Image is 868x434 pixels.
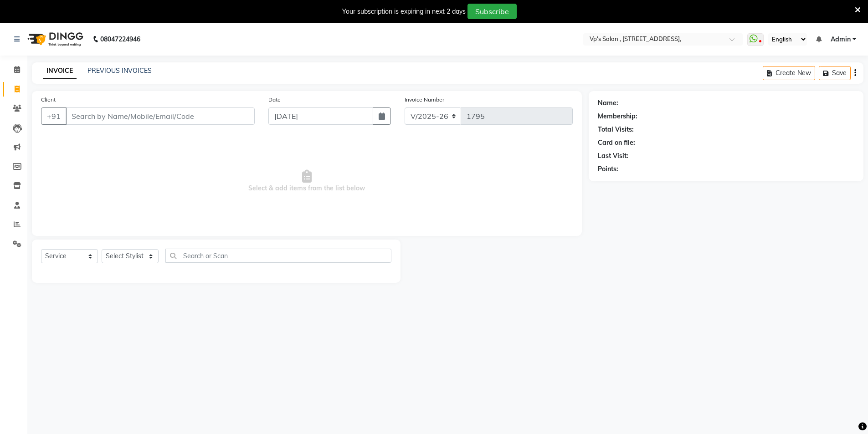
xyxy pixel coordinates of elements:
span: Select & add items from the list below [41,136,573,227]
a: PREVIOUS INVOICES [87,66,152,75]
input: Search by Name/Mobile/Email/Code [66,107,255,125]
div: Total Visits: [598,125,634,134]
span: Admin [831,35,851,44]
button: Save [819,66,851,80]
input: Search or Scan [165,249,391,263]
div: Membership: [598,112,637,121]
button: +91 [41,107,67,125]
label: Date [268,96,281,104]
div: Your subscription is expiring in next 2 days [342,7,466,16]
a: INVOICE [43,63,77,79]
b: 08047224946 [100,26,140,52]
div: Card on file: [598,138,635,148]
div: Name: [598,98,618,108]
div: Points: [598,164,618,174]
img: logo [23,26,86,52]
label: Client [41,96,56,104]
button: Subscribe [467,4,517,19]
button: Create New [763,66,815,80]
label: Invoice Number [405,96,444,104]
div: Last Visit: [598,151,628,161]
